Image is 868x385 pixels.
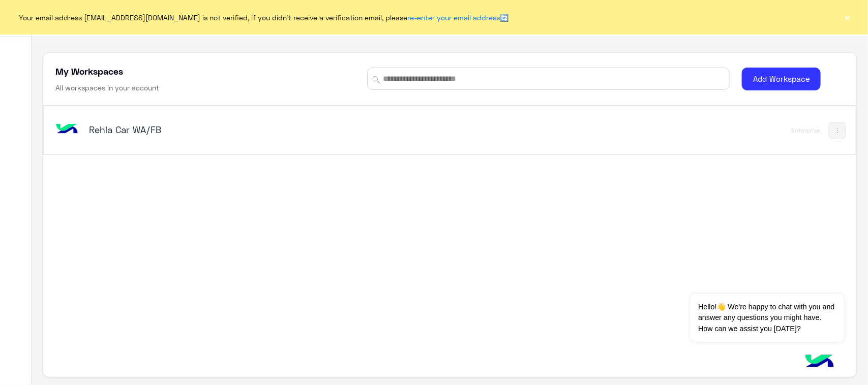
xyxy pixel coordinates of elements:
div: Enterprise [792,126,821,135]
h6: All workspaces in your account [55,83,159,93]
h5: Rehla Car WA/FB [89,123,374,136]
span: Hello!👋 We're happy to chat with you and answer any questions you might have. How can we assist y... [691,294,844,342]
h5: My Workspaces [55,65,123,77]
button: × [843,12,853,22]
button: Add Workspace [742,68,821,90]
a: re-enter your email address [408,13,500,22]
img: bot image [53,116,81,143]
span: Your email address [EMAIL_ADDRESS][DOMAIN_NAME] is not verified, if you didn't receive a verifica... [19,12,509,23]
img: hulul-logo.png [802,344,837,380]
